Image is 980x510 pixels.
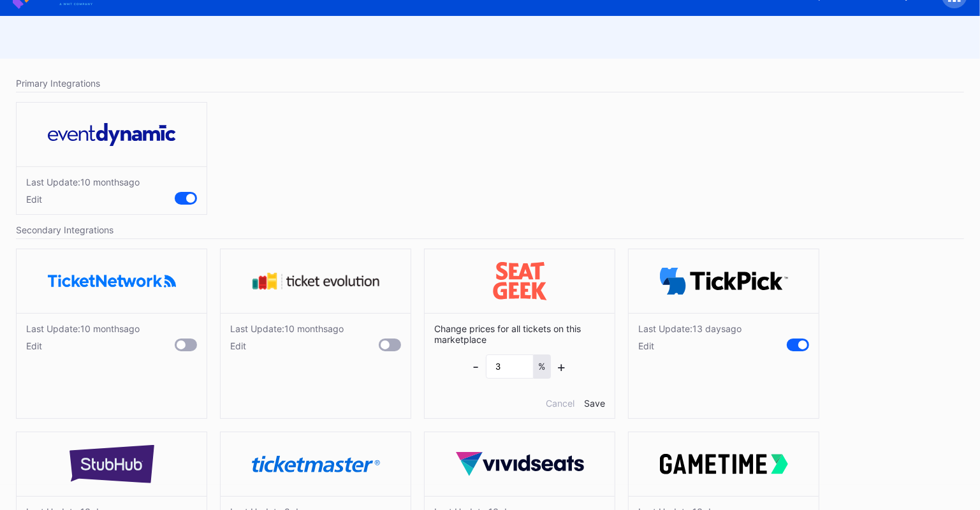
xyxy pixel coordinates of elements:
div: Last Update: 13 days ago [638,323,742,334]
img: vividSeats.svg [456,452,584,476]
img: ticketmaster.svg [252,456,380,473]
img: eventDynamic.svg [48,123,176,146]
div: Cancel [546,398,574,409]
div: - [473,358,479,375]
div: Edit [26,340,140,351]
div: Secondary Integrations [16,221,964,239]
div: Change prices for all tickets on this marketplace [425,313,615,418]
div: Primary Integrations [16,75,964,92]
img: stubHub.svg [48,445,176,483]
div: Edit [638,340,742,351]
img: seatGeek.svg [456,262,584,300]
div: Last Update: 10 months ago [26,177,140,187]
div: Edit [230,340,344,351]
img: gametime.svg [660,454,788,474]
img: TickPick_logo.svg [660,268,788,295]
div: Last Update: 10 months ago [26,323,140,334]
div: Edit [26,194,140,205]
img: tevo.svg [252,272,380,290]
img: ticketNetwork.png [48,275,176,287]
div: Save [584,398,605,409]
div: % [534,354,551,379]
div: Last Update: 10 months ago [230,323,344,334]
div: + [557,358,567,375]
